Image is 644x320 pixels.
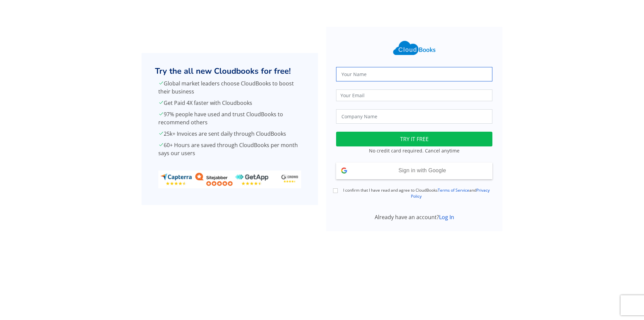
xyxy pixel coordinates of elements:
input: Company Name [336,109,492,124]
span: Sign in with Google [398,168,446,173]
p: 25k+ Invoices are sent daily through CloudBooks [158,130,301,138]
a: Privacy Policy [411,187,490,199]
a: Log In [439,213,454,221]
img: ratings_banner.png [158,171,301,188]
img: Cloudbooks Logo [389,37,439,59]
div: Already have an account? [332,213,496,221]
p: Global market leaders choose CloudBooks to boost their business [158,79,301,95]
input: Your Email [336,89,492,101]
p: 60+ Hours are saved through CloudBooks per month says our users [158,141,301,157]
h2: Try the all new Cloudbooks for free! [155,66,305,76]
p: 97% people have used and trust CloudBooks to recommend others [158,110,301,126]
input: Your Name [336,67,492,81]
p: Get Paid 4X faster with Cloudbooks [158,99,301,107]
small: No credit card required. Cancel anytime [369,147,460,154]
label: I confirm that I have read and agree to CloudBooks and [340,187,492,199]
a: Terms of Service [438,187,469,193]
button: TRY IT FREE [336,132,492,146]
